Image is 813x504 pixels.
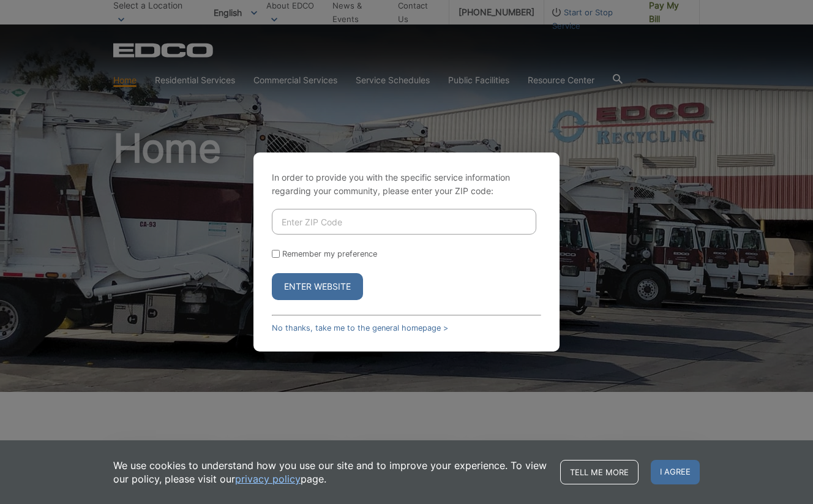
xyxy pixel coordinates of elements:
label: Remember my preference [282,249,377,258]
p: In order to provide you with the specific service information regarding your community, please en... [272,171,541,198]
a: No thanks, take me to the general homepage > [272,323,448,333]
a: privacy policy [235,472,301,486]
p: We use cookies to understand how you use our site and to improve your experience. To view our pol... [113,459,548,486]
input: Enter ZIP Code [272,209,536,235]
a: Tell me more [560,460,639,484]
span: I agree [651,460,700,484]
button: Enter Website [272,273,363,300]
